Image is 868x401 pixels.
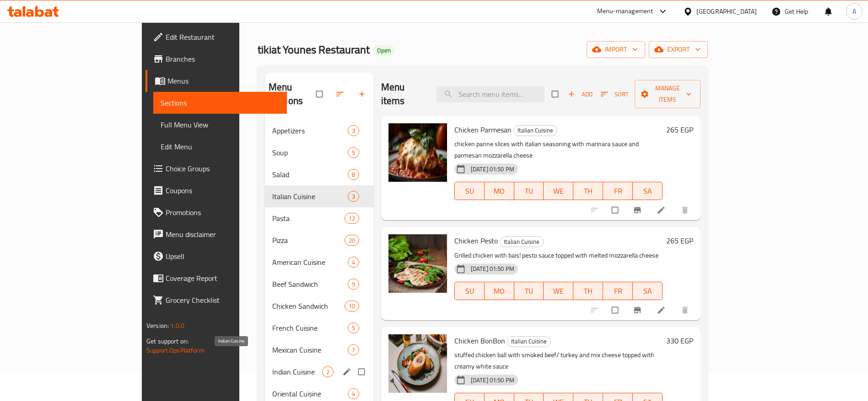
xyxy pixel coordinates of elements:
[546,85,566,103] span: Select section
[146,344,205,356] a: Support.OpsPlatform
[635,80,701,108] button: Manage items
[265,317,374,339] div: French Cuisine5
[345,302,359,311] span: 10
[348,280,359,289] span: 9
[573,282,603,300] button: TH
[272,366,322,377] span: Indian Cuisine
[166,273,280,284] span: Coverage Report
[633,182,663,200] button: SA
[607,285,629,298] span: FR
[272,125,348,136] span: Appetizers
[170,320,184,332] span: 1.0.0
[166,163,280,174] span: Choice Groups
[514,182,544,200] button: TU
[345,235,359,246] div: items
[348,127,359,135] span: 3
[272,147,348,158] span: Soup
[454,250,663,261] p: Grilled chicken with bais! pesto sauce topped with melted mozzarella cheese
[265,273,374,295] div: Beef Sandwich9
[265,120,374,142] div: Appetizers3
[348,388,359,399] div: items
[153,114,287,136] a: Full Menu View
[514,125,557,136] span: Italian Cuisine
[161,97,280,108] span: Sections
[265,361,374,383] div: Indian Cuisine2edit
[272,344,348,355] span: Mexican Cuisine
[587,41,645,58] button: import
[348,322,359,333] div: items
[166,251,280,262] span: Upsell
[454,334,505,348] span: Chicken BonBon
[146,335,189,347] span: Get support on:
[636,285,659,298] span: SA
[595,87,635,101] span: Sort items
[272,213,345,224] span: Pasta
[606,201,625,219] span: Select to update
[269,80,316,108] h2: Menu sections
[322,366,334,377] div: items
[381,80,426,108] h2: Menu items
[311,85,330,103] span: Select all sections
[606,301,625,319] span: Select to update
[348,279,359,290] div: items
[348,192,359,201] span: 3
[467,165,518,174] span: [DATE] 01:50 PM
[458,185,481,198] span: SU
[666,123,693,136] h6: 265 EGP
[568,89,593,100] span: Add
[348,324,359,332] span: 5
[513,125,557,136] div: Italian Cuisine
[603,282,633,300] button: FR
[485,282,514,300] button: MO
[675,300,697,320] button: delete
[488,285,511,298] span: MO
[265,207,374,229] div: Pasta12
[153,92,287,114] a: Sections
[146,201,287,223] a: Promotions
[601,89,629,100] span: Sort
[566,87,595,101] span: Add item
[500,237,543,247] span: Italian Cuisine
[272,279,348,290] span: Beef Sandwich
[373,45,394,56] div: Open
[577,185,599,198] span: TH
[265,339,374,361] div: Mexican Cuisine7
[166,229,280,240] span: Menu disclaimer
[388,334,447,393] img: Chicken BonBon
[348,257,359,268] div: items
[657,206,668,215] a: Edit menu item
[272,169,348,180] div: Salad
[454,282,485,300] button: SU
[348,344,359,355] div: items
[485,182,514,200] button: MO
[566,87,595,101] button: Add
[146,70,287,92] a: Menus
[373,47,394,54] span: Open
[272,257,348,268] span: American Cuisine
[146,158,287,179] a: Choice Groups
[675,200,697,220] button: delete
[500,236,544,247] div: Italian Cuisine
[547,285,570,298] span: WE
[348,346,359,354] span: 7
[166,53,280,64] span: Branches
[272,191,348,202] span: Italian Cuisine
[454,182,485,200] button: SU
[518,185,540,198] span: TU
[348,148,359,157] span: 5
[272,388,348,399] span: Oriental Cuisine
[330,84,352,104] span: Sort sections
[666,334,693,347] h6: 330 EGP
[161,141,280,152] span: Edit Menu
[348,125,359,136] div: items
[167,75,280,86] span: Menus
[666,234,693,247] h6: 265 EGP
[146,320,169,332] span: Version:
[636,185,659,198] span: SA
[272,235,345,246] span: Pizza
[348,147,359,158] div: items
[352,84,374,104] button: Add section
[166,295,280,306] span: Grocery Checklist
